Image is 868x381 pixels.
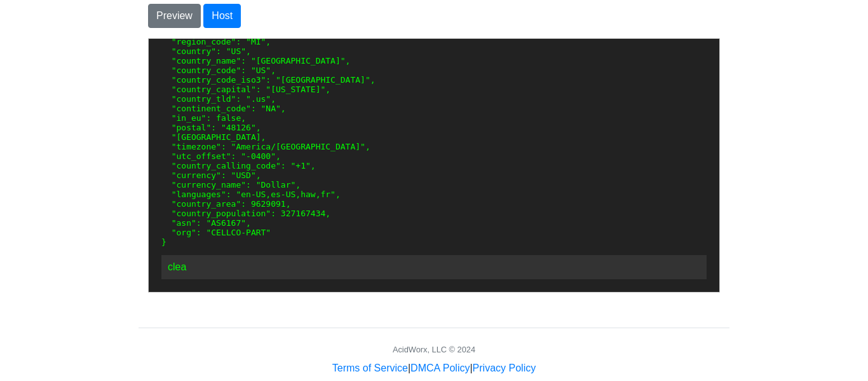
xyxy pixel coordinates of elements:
[332,361,536,376] div: | |
[148,4,201,28] button: Preview
[203,4,241,28] button: Host
[393,343,475,356] div: AcidWorx, LLC © 2024
[332,363,408,373] a: Terms of Service
[473,363,536,373] a: Privacy Policy
[410,363,470,373] a: DMCA Policy
[13,216,558,240] input: Enter command (e.g., whois example.com)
